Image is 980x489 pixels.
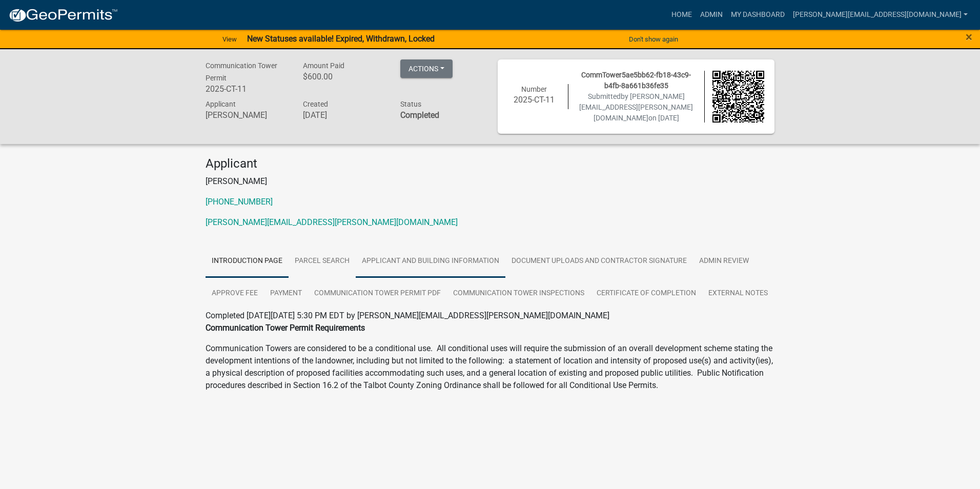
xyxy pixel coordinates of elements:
a: View [218,31,241,48]
h6: [PERSON_NAME] [206,110,288,120]
span: Created [303,100,328,108]
a: Admin [696,5,727,25]
a: External Notes [702,277,774,310]
a: Admin Review [693,245,755,278]
span: Completed [DATE][DATE] 5:30 PM EDT by [PERSON_NAME][EMAIL_ADDRESS][PERSON_NAME][DOMAIN_NAME] [206,311,609,320]
a: Communication Tower Permit PDF [308,277,447,310]
a: Home [667,5,696,25]
p: Communication Towers are considered to be a conditional use. All conditional uses will require th... [206,342,774,392]
strong: Communication Tower Permit Requirements [206,323,365,333]
a: [PERSON_NAME][EMAIL_ADDRESS][DOMAIN_NAME] [789,5,972,25]
span: Amount Paid [303,62,344,70]
a: Introduction Page [206,245,289,278]
h6: 2025-CT-11 [206,84,288,94]
span: Number [521,85,547,93]
span: by [PERSON_NAME][EMAIL_ADDRESS][PERSON_NAME][DOMAIN_NAME] [579,92,693,122]
a: Document Uploads and Contractor Signature [505,245,693,278]
a: [PHONE_NUMBER] [206,197,273,207]
h6: $600.00 [303,72,385,81]
a: Applicant and Building Information [356,245,505,278]
button: Don't show again [625,31,682,48]
strong: New Statuses available! Expired, Withdrawn, Locked [247,34,435,44]
strong: Completed [400,110,439,120]
a: Certificate of Completion [590,277,702,310]
button: Close [966,31,972,43]
p: [PERSON_NAME] [206,175,774,188]
h6: [DATE] [303,110,385,120]
a: My Dashboard [727,5,789,25]
a: Payment [264,277,308,310]
h6: 2025-CT-11 [508,95,560,105]
img: QR code [712,71,765,123]
a: [PERSON_NAME][EMAIL_ADDRESS][PERSON_NAME][DOMAIN_NAME] [206,217,458,227]
a: Parcel search [289,245,356,278]
span: Applicant [206,100,236,108]
a: Approve Fee [206,277,264,310]
span: Status [400,100,421,108]
button: Actions [400,59,453,78]
a: Communication Tower Inspections [447,277,590,310]
span: Submitted on [DATE] [579,92,693,122]
span: Communication Tower Permit [206,62,277,82]
span: CommTower5ae5bb62-fb18-43c9-b4fb-8a661b36fe35 [581,71,691,90]
h4: Applicant [206,156,774,171]
span: × [966,30,972,44]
